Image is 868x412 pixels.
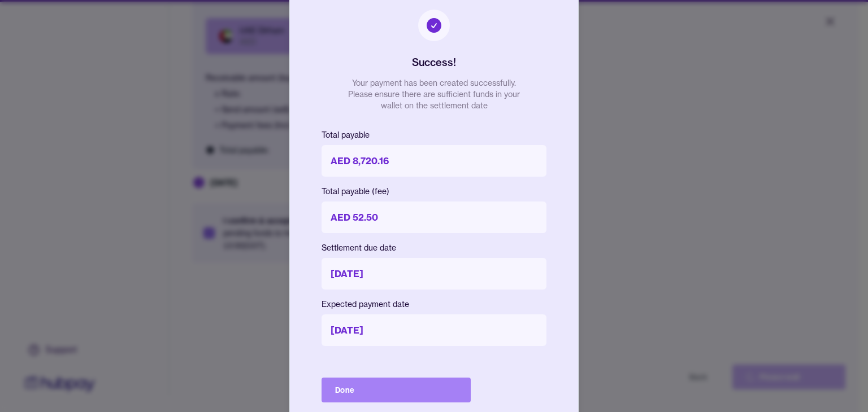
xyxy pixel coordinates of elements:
[322,186,546,197] p: Total payable (fee)
[322,299,546,310] p: Expected payment date
[412,55,456,71] h2: Success!
[322,129,546,141] p: Total payable
[322,201,546,233] p: AED 52.50
[322,242,546,253] p: Settlement due date
[322,378,471,402] button: Done
[322,145,546,177] p: AED 8,720.16
[344,77,524,111] p: Your payment has been created successfully. Please ensure there are sufficient funds in your wall...
[322,314,546,346] p: [DATE]
[322,258,546,290] p: [DATE]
